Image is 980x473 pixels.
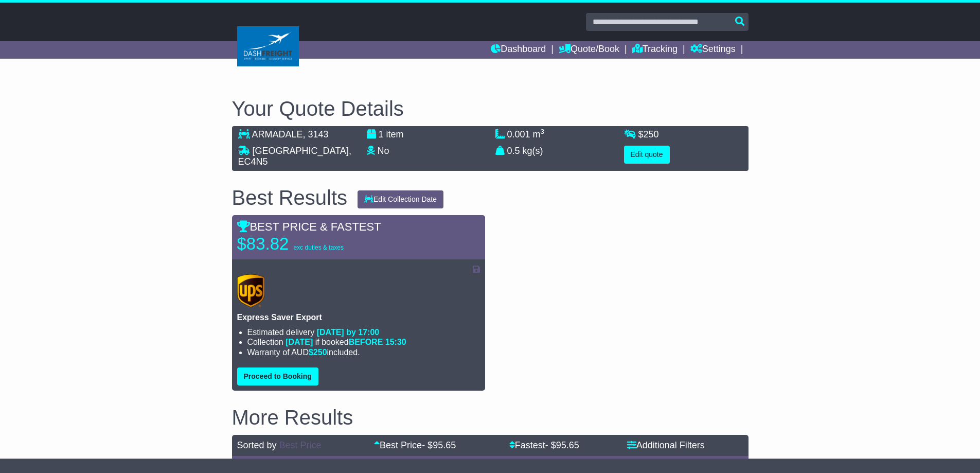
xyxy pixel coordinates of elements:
[309,348,327,357] span: $
[294,244,344,251] span: exc duties & taxes
[237,234,366,254] p: $83.82
[317,328,380,337] span: [DATE] by 17:00
[247,347,480,357] li: Warranty of AUD included.
[386,129,404,139] span: item
[632,41,678,59] a: Tracking
[349,338,383,346] span: BEFORE
[313,348,327,357] span: 250
[286,338,406,346] span: if booked
[374,440,456,450] a: Best Price- $95.65
[232,97,749,120] h2: Your Quote Details
[644,129,659,139] span: 250
[237,312,480,322] p: Express Saver Export
[627,440,705,450] a: Additional Filters
[556,440,579,450] span: 95.65
[638,129,659,139] span: $
[232,406,749,429] h2: More Results
[422,440,456,450] span: - $
[247,337,480,347] li: Collection
[237,367,318,386] button: Proceed to Booking
[624,146,670,164] button: Edit quote
[237,220,381,233] span: BEST PRICE & FASTEST
[237,274,265,307] img: UPS (new): Express Saver Export
[385,338,406,346] span: 15:30
[507,146,520,156] span: 0.5
[227,186,353,209] div: Best Results
[279,440,322,450] a: Best Price
[533,129,545,139] span: m
[523,146,543,156] span: kg(s)
[507,129,530,139] span: 0.001
[545,440,579,450] span: - $
[433,440,456,450] span: 95.65
[358,190,443,208] button: Edit Collection Date
[247,327,480,337] li: Estimated delivery
[252,129,303,139] span: ARMADALE
[303,129,329,139] span: , 3143
[690,41,736,59] a: Settings
[541,128,545,135] sup: 3
[379,129,384,139] span: 1
[253,146,349,156] span: [GEOGRAPHIC_DATA]
[509,440,579,450] a: Fastest- $95.65
[237,440,277,450] span: Sorted by
[238,146,351,167] span: , EC4N5
[491,41,546,59] a: Dashboard
[286,338,313,346] span: [DATE]
[559,41,619,59] a: Quote/Book
[378,146,389,156] span: No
